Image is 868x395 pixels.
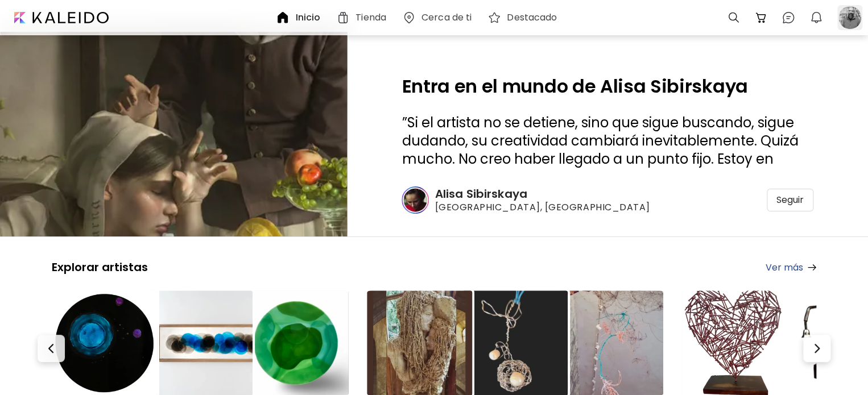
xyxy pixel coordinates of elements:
img: Next-button [810,342,824,355]
a: Ver más [766,260,816,275]
span: Seguir [776,194,804,206]
h6: Inicio [295,13,320,22]
h2: Entra en el mundo de Alisa Sibirskaya [402,77,813,95]
span: Si el artista no se detiene, sino que sigue buscando, sigue dudando, su creatividad cambiará inev... [402,113,798,186]
img: cart [754,11,768,24]
button: Prev-button [38,335,65,362]
img: bellIcon [809,11,823,24]
h6: Alisa Sibirskaya [435,186,650,201]
h6: Cerca de ti [421,13,472,22]
h6: Destacado [507,13,557,22]
h6: Tienda [356,13,386,22]
h5: Explorar artistas [52,260,148,275]
span: [GEOGRAPHIC_DATA], [GEOGRAPHIC_DATA] [435,201,650,214]
div: Seguir [767,189,813,211]
button: bellIcon [807,8,826,27]
img: Prev-button [44,342,58,355]
h3: ” ” [402,114,813,168]
img: arrow-right [808,264,816,271]
a: Destacado [487,11,561,24]
a: Cerca de ti [402,11,476,24]
a: Inicio [276,11,325,24]
img: chatIcon [782,11,795,24]
a: Alisa Sibirskaya[GEOGRAPHIC_DATA], [GEOGRAPHIC_DATA]Seguir [402,186,813,214]
a: Tienda [336,11,391,24]
button: Next-button [803,335,830,362]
